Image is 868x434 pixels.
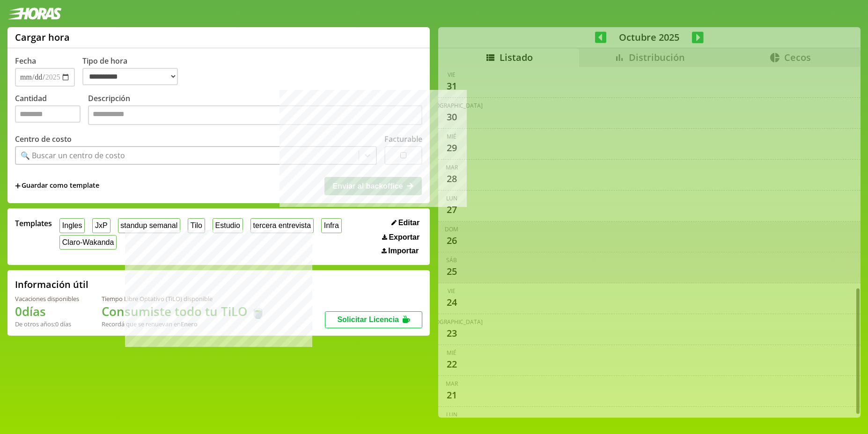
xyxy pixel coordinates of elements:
[389,218,422,228] button: Editar
[15,181,21,191] span: +
[15,218,52,228] span: Templates
[15,93,88,127] label: Cantidad
[15,320,79,328] div: De otros años: 0 días
[59,218,85,233] button: Ingles
[118,218,180,233] button: standup semanal
[379,233,422,242] button: Exportar
[15,303,79,320] h1: 0 días
[102,303,265,320] h1: Consumiste todo tu TiLO 🍵
[188,218,205,233] button: Tilo
[82,56,185,87] label: Tipo de hora
[15,278,88,291] h2: Información útil
[92,218,110,233] button: JxP
[21,150,125,161] div: 🔍 Buscar un centro de costo
[250,218,314,233] button: tercera entrevista
[337,316,399,324] span: Solicitar Licencia
[325,311,422,328] button: Solicitar Licencia
[7,7,62,20] img: logotipo
[102,294,265,303] div: Tiempo Libre Optativo (TiLO) disponible
[15,31,70,44] h1: Cargar hora
[59,235,117,250] button: Claro-Wakanda
[181,320,198,328] b: Enero
[321,218,342,233] button: Infra
[15,56,36,66] label: Fecha
[398,219,419,227] span: Editar
[102,320,265,328] div: Recordá que se renuevan en
[88,93,422,127] label: Descripción
[15,294,79,303] div: Vacaciones disponibles
[88,105,422,125] textarea: Descripción
[15,181,99,191] span: +Guardar como template
[384,134,422,144] label: Facturable
[15,105,81,123] input: Cantidad
[388,247,419,255] span: Importar
[15,134,72,144] label: Centro de costo
[389,233,419,242] span: Exportar
[82,68,178,85] select: Tipo de hora
[213,218,243,233] button: Estudio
